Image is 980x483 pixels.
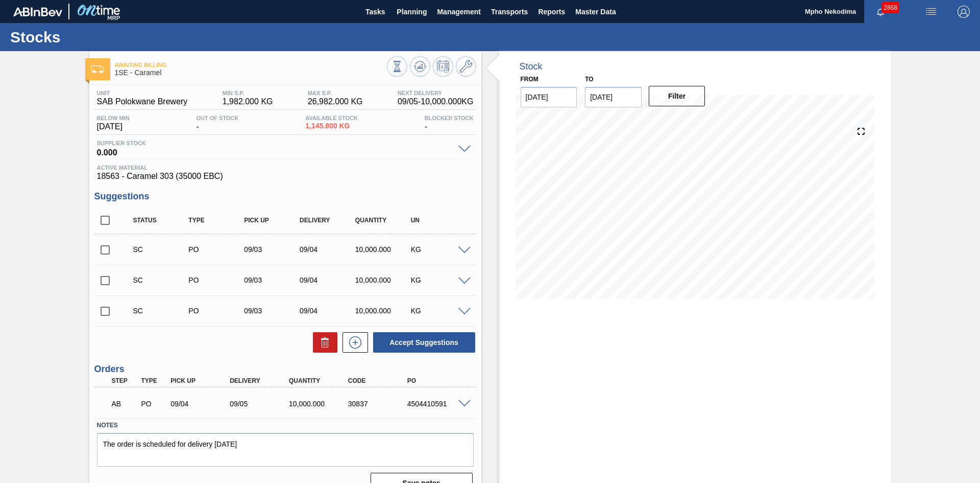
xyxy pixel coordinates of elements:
[387,56,407,77] button: Stocks Overview
[353,245,414,254] div: 10,000.000
[397,6,427,18] span: Planning
[297,245,359,254] div: 09/04/2025
[97,418,474,433] label: Notes
[521,76,538,83] label: From
[398,97,474,106] span: 09/05 - 10,000.000 KG
[131,276,192,284] div: Suggestion Created
[437,6,481,18] span: Management
[241,245,303,254] div: 09/03/2025
[286,377,353,384] div: Quantity
[353,276,414,284] div: 10,000.000
[925,6,937,18] img: userActions
[97,146,453,156] span: 0.000
[346,377,412,384] div: Code
[94,191,476,202] h3: Suggestions
[186,307,248,315] div: Purchase order
[168,377,234,384] div: Pick up
[97,115,130,121] span: Below Min
[408,276,470,284] div: KG
[13,7,62,16] img: TNhmsLtSVTkK8tSr43FrP2fwEKptu5GPRR3wAAAABJRU5ErkJggg==
[91,65,104,73] img: Ícone
[585,76,593,83] label: to
[194,115,241,131] div: -
[305,115,358,121] span: Available Stock
[521,87,577,107] input: mm/dd/yyyy
[373,332,475,353] button: Accept Suggestions
[305,122,358,130] span: 1,145.800 KG
[10,31,191,43] h1: Stocks
[405,400,471,408] div: 4504410591
[97,140,453,146] span: Supplier Stock
[97,97,188,106] span: SAB Polokwane Brewery
[131,307,192,315] div: Suggestion Created
[186,276,248,284] div: Purchase order
[286,400,353,408] div: 10,000.000
[337,332,368,353] div: New suggestion
[308,97,363,106] span: 26,982.000 KG
[308,90,363,96] span: MAX S.P.
[97,165,474,171] span: Active Material
[410,56,430,77] button: Update Chart
[425,115,474,121] span: Blocked Stock
[649,86,705,106] button: Filter
[109,377,140,384] div: Step
[881,2,899,13] span: 2868
[408,217,470,224] div: UN
[227,400,293,408] div: 09/05/2025
[585,87,642,107] input: mm/dd/yyyy
[138,400,169,408] div: Purchase order
[241,276,303,284] div: 09/03/2025
[353,217,414,224] div: Quantity
[115,62,387,68] span: Awaiting Billing
[308,332,337,353] div: Delete Suggestions
[186,217,248,224] div: Type
[297,217,359,224] div: Delivery
[364,6,386,18] span: Tasks
[297,276,359,284] div: 09/04/2025
[241,217,303,224] div: Pick up
[433,56,453,77] button: Schedule Inventory
[297,307,359,315] div: 09/04/2025
[346,400,412,408] div: 30837
[168,400,234,408] div: 09/04/2025
[112,400,137,408] p: AB
[408,307,470,315] div: KG
[864,5,897,19] button: Notifications
[405,377,471,384] div: PO
[241,307,303,315] div: 09/03/2025
[520,61,543,72] div: Stock
[456,56,476,77] button: Go to Master Data / General
[422,115,476,131] div: -
[227,377,293,384] div: Delivery
[131,217,192,224] div: Status
[94,364,476,375] h3: Orders
[223,90,273,96] span: MIN S.P.
[197,115,239,121] span: Out Of Stock
[408,245,470,254] div: KG
[97,172,474,181] span: 18563 - Caramel 303 (35000 EBC)
[138,377,169,384] div: Type
[491,6,528,18] span: Transports
[368,331,476,354] div: Accept Suggestions
[97,433,474,467] textarea: The order is scheduled for delivery [DATE]
[398,90,474,96] span: Next Delivery
[353,307,414,315] div: 10,000.000
[109,393,140,415] div: Awaiting Billing
[97,90,188,96] span: Unit
[186,245,248,254] div: Purchase order
[131,245,192,254] div: Suggestion Created
[958,6,970,18] img: Logout
[538,6,565,18] span: Reports
[97,122,130,131] span: [DATE]
[115,69,387,77] span: 1SE - Caramel
[575,6,616,18] span: Master Data
[223,97,273,106] span: 1,982.000 KG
